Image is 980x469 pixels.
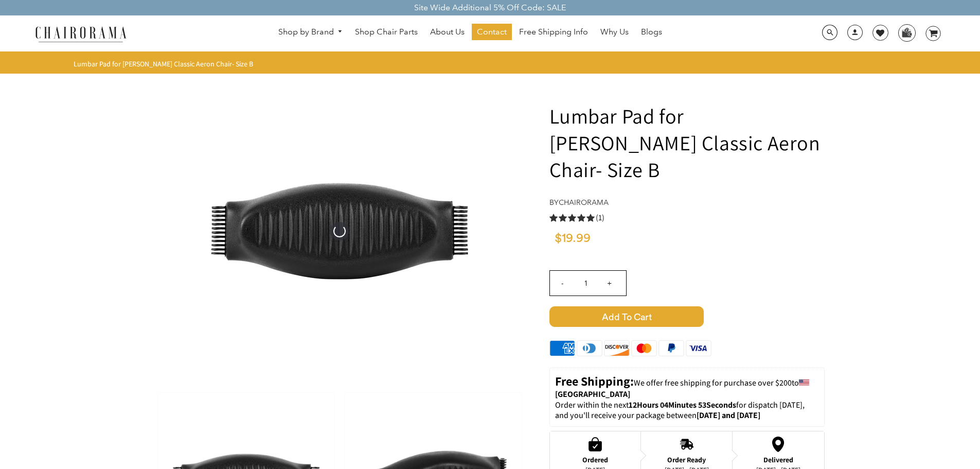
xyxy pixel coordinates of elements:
span: $19.99 [555,232,591,245]
span: Contact [477,27,507,38]
span: Free Shipping Info [519,27,588,38]
div: Order Ready [665,456,709,464]
a: Shop by Brand [273,24,348,40]
span: Shop Chair Parts [355,27,418,38]
a: Shop Chair Parts [350,24,423,40]
a: Why Us [595,24,634,40]
div: Delivered [756,456,800,464]
h4: by [549,198,825,207]
input: + [597,271,622,296]
strong: [DATE] and [DATE] [697,410,760,421]
span: Add to Cart [549,306,704,327]
nav: DesktopNavigation [176,24,764,43]
span: 12Hours 04Minutes 53Seconds [629,399,736,410]
span: We offer free shipping for purchase over $200 [634,377,792,388]
strong: Free Shipping: [555,373,634,389]
a: Lumbar Pad for Herman Miller Classic Aeron Chair- Size B - chairorama [185,225,494,236]
a: chairorama [559,198,609,207]
a: Blogs [636,24,667,40]
img: Lumbar Pad for Herman Miller Classic Aeron Chair- Size B - chairorama [185,77,494,386]
a: Free Shipping Info [514,24,593,40]
p: to [555,373,819,400]
nav: breadcrumbs [74,59,257,68]
button: Add to Cart [549,306,825,327]
span: About Us [430,27,465,38]
input: - [550,271,575,296]
span: Why Us [600,27,629,38]
span: (1) [596,213,604,223]
h1: Lumbar Pad for [PERSON_NAME] Classic Aeron Chair- Size B [549,102,825,183]
a: Contact [472,24,512,40]
span: Blogs [641,27,662,38]
img: WhatsApp_Image_2024-07-12_at_16.23.01.webp [899,25,915,40]
a: About Us [425,24,470,40]
img: chairorama [29,25,132,43]
a: 5.0 rating (1 votes) [549,212,825,223]
div: Ordered [582,456,608,464]
strong: [GEOGRAPHIC_DATA] [555,389,630,399]
p: Order within the next for dispatch [DATE], and you'll receive your package between [555,400,819,422]
span: Lumbar Pad for [PERSON_NAME] Classic Aeron Chair- Size B [74,59,253,68]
